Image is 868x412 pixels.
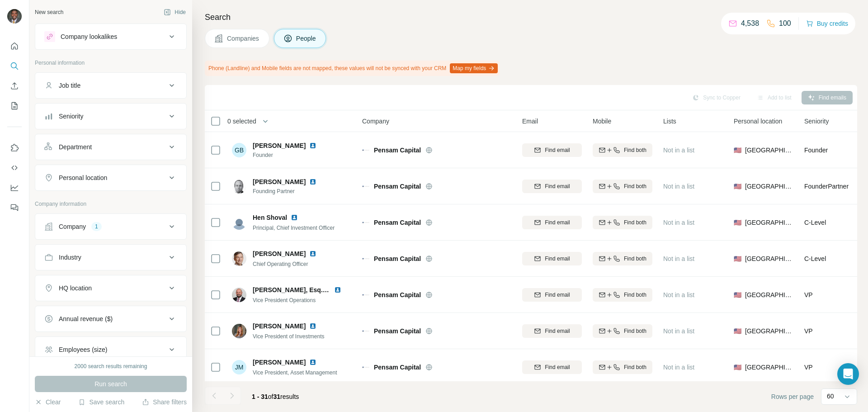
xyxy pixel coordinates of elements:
[522,360,582,374] button: Find email
[745,218,793,227] span: [GEOGRAPHIC_DATA]
[35,8,63,16] div: New search
[593,360,652,374] button: Find both
[663,219,694,226] span: Not in a list
[734,146,741,155] span: 🇺🇸
[59,345,107,354] div: Employees (size)
[624,218,646,227] span: Find both
[91,223,102,231] div: 1
[59,81,80,90] div: Job title
[593,324,652,338] button: Find both
[804,117,829,126] span: Seniority
[61,32,117,41] div: Company lookalikes
[745,327,793,336] span: [GEOGRAPHIC_DATA]
[734,363,741,372] span: 🇺🇸
[253,261,308,267] span: Chief Operating Officer
[522,252,582,265] button: Find email
[35,200,187,208] p: Company information
[663,147,694,154] span: Not in a list
[374,254,421,263] span: Pensam Capital
[253,249,306,258] span: [PERSON_NAME]
[522,117,538,126] span: Email
[374,218,421,227] span: Pensam Capital
[227,34,260,43] span: Companies
[522,180,582,193] button: Find email
[59,284,92,293] div: HQ location
[745,363,793,372] span: [GEOGRAPHIC_DATA]
[309,142,316,149] img: LinkedIn logo
[745,290,793,299] span: [GEOGRAPHIC_DATA]
[741,18,759,29] p: 4,538
[663,255,694,262] span: Not in a list
[545,291,570,299] span: Find email
[309,250,316,257] img: LinkedIn logo
[7,160,22,176] button: Use Surfe API
[35,216,186,237] button: Company1
[804,255,826,262] span: C-Level
[35,277,186,299] button: HQ location
[804,147,828,154] span: Founder
[362,147,369,154] img: Logo of Pensam Capital
[35,59,187,67] p: Personal information
[334,286,341,294] img: LinkedIn logo
[522,143,582,157] button: Find email
[745,146,793,155] span: [GEOGRAPHIC_DATA]
[253,286,339,294] span: [PERSON_NAME], Esq., CPA
[232,215,246,230] img: Avatar
[291,214,298,221] img: LinkedIn logo
[252,393,268,400] span: 1 - 31
[837,363,859,385] div: Open Intercom Messenger
[205,61,500,76] div: Phone (Landline) and Mobile fields are not mapped, these values will not be synced with your CRM
[734,254,741,263] span: 🇺🇸
[59,142,92,152] div: Department
[232,324,246,338] img: Avatar
[253,369,337,376] span: Vice President, Asset Management
[157,5,192,19] button: Hide
[227,117,256,126] span: 0 selected
[35,308,186,330] button: Annual revenue ($)
[804,183,849,190] span: Founder Partner
[545,363,570,371] span: Find email
[232,143,246,157] div: GB
[624,182,646,190] span: Find both
[142,398,187,407] button: Share filters
[362,364,369,371] img: Logo of Pensam Capital
[362,255,369,262] img: Logo of Pensam Capital
[804,291,813,298] span: VP
[7,58,22,74] button: Search
[7,140,22,156] button: Use Surfe on LinkedIn
[734,117,782,126] span: Personal location
[663,327,694,335] span: Not in a list
[7,78,22,94] button: Enrich CSV
[362,327,369,335] img: Logo of Pensam Capital
[624,291,646,299] span: Find both
[545,218,570,227] span: Find email
[7,9,22,24] img: Avatar
[232,288,246,302] img: Avatar
[593,288,652,302] button: Find both
[35,398,61,407] button: Clear
[663,291,694,298] span: Not in a list
[35,105,186,127] button: Seniority
[624,146,646,154] span: Find both
[624,327,646,335] span: Find both
[253,151,327,159] span: Founder
[522,324,582,338] button: Find email
[7,98,22,114] button: My lists
[35,75,186,96] button: Job title
[232,251,246,266] img: Avatar
[806,17,848,30] button: Buy credits
[253,225,335,231] span: Principal, Chief Investment Officer
[663,117,676,126] span: Lists
[545,182,570,190] span: Find email
[745,182,793,191] span: [GEOGRAPHIC_DATA]
[593,252,652,265] button: Find both
[734,290,741,299] span: 🇺🇸
[593,180,652,193] button: Find both
[59,173,107,182] div: Personal location
[374,146,421,155] span: Pensam Capital
[78,398,124,407] button: Save search
[309,322,316,330] img: LinkedIn logo
[779,18,791,29] p: 100
[545,255,570,263] span: Find email
[734,182,741,191] span: 🇺🇸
